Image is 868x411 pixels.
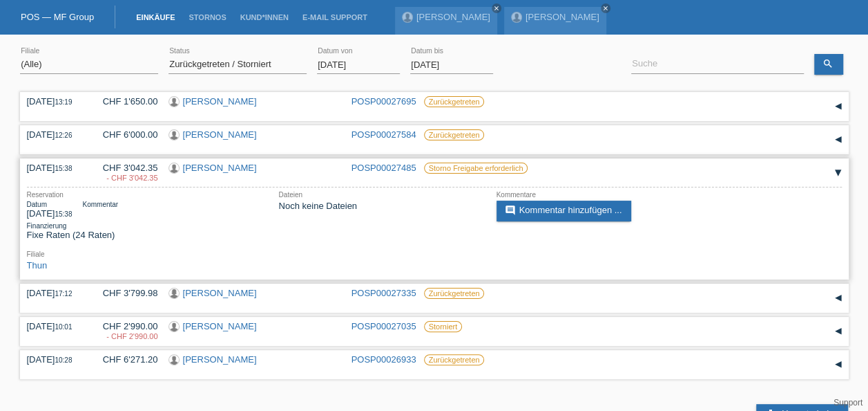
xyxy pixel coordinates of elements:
[828,354,849,375] div: auf-/zuklappen
[822,58,833,69] i: search
[93,129,158,140] div: CHF 6'000.00
[279,201,486,211] div: Noch keine Dateien
[55,290,72,298] span: 17:12
[833,398,862,408] a: Support
[55,131,72,139] span: 12:26
[424,163,528,174] label: Storno Freigabe erforderlich
[93,332,158,340] div: 04.09.2025 / Kunde möchte die Bestellung doch nicht
[93,321,158,342] div: CHF 2'990.00
[416,12,490,22] a: [PERSON_NAME]
[27,250,269,258] div: Filiale
[424,321,463,332] label: Storniert
[182,13,233,21] a: Stornos
[351,321,416,331] a: POSP00027035
[601,3,610,13] a: close
[351,163,416,173] a: POSP00027485
[27,354,82,365] div: [DATE]
[351,354,416,365] a: POSP00026933
[27,222,269,230] div: Finanzierung
[55,165,72,172] span: 15:38
[93,354,158,365] div: CHF 6'271.20
[55,356,72,364] span: 10:28
[828,321,849,342] div: auf-/zuklappen
[93,96,158,107] div: CHF 1'650.00
[424,129,485,140] label: Zurückgetreten
[814,54,843,75] a: search
[183,288,257,298] a: [PERSON_NAME]
[496,201,632,221] a: commentKommentar hinzufügen ...
[27,201,73,208] div: Datum
[602,5,609,12] i: close
[27,321,82,331] div: [DATE]
[55,210,72,218] span: 15:38
[21,12,94,22] a: POS — MF Group
[27,260,48,271] a: Thun
[424,354,485,365] label: Zurückgetreten
[183,163,257,173] a: [PERSON_NAME]
[496,191,704,199] div: Kommentare
[828,163,849,183] div: auf-/zuklappen
[828,129,849,150] div: auf-/zuklappen
[183,354,257,365] a: [PERSON_NAME]
[129,13,182,21] a: Einkäufe
[27,163,82,173] div: [DATE]
[424,288,485,299] label: Zurückgetreten
[505,205,516,216] i: comment
[27,288,82,298] div: [DATE]
[27,222,269,240] div: Fixe Raten (24 Raten)
[296,13,374,21] a: E-Mail Support
[93,163,158,183] div: CHF 3'042.35
[55,98,72,106] span: 13:19
[27,96,82,107] div: [DATE]
[183,321,257,331] a: [PERSON_NAME]
[233,13,296,21] a: Kund*innen
[279,191,486,199] div: Dateien
[183,96,257,107] a: [PERSON_NAME]
[493,5,500,12] i: close
[27,129,82,140] div: [DATE]
[828,96,849,117] div: auf-/zuklappen
[27,191,269,199] div: Reservation
[55,323,72,331] span: 10:01
[351,129,416,140] a: POSP00027584
[183,129,257,140] a: [PERSON_NAME]
[93,174,158,182] div: 19.09.2025 / Kunde nach 2 tagen vom kauf zurückgetreten
[828,288,849,309] div: auf-/zuklappen
[424,96,485,107] label: Zurückgetreten
[82,201,118,208] div: Kommentar
[93,288,158,298] div: CHF 3'799.98
[27,201,73,219] div: [DATE]
[351,288,416,298] a: POSP00027335
[351,96,416,107] a: POSP00027695
[525,12,599,22] a: [PERSON_NAME]
[492,3,501,13] a: close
